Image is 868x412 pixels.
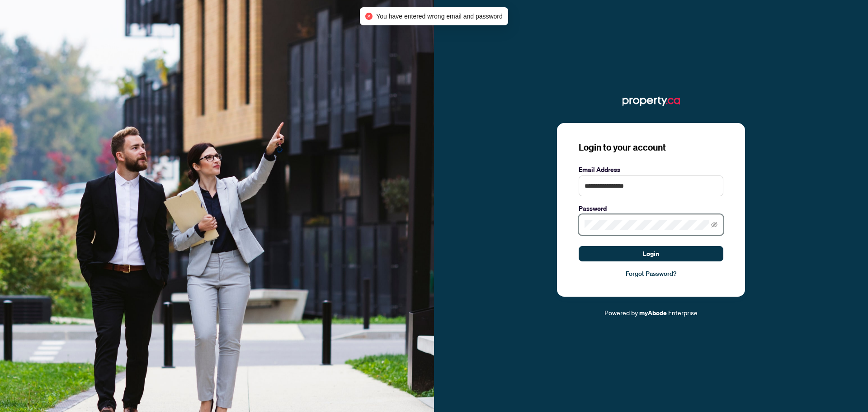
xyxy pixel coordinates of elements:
[579,141,723,154] h3: Login to your account
[579,269,723,279] a: Forgot Password?
[623,94,680,109] img: ma-logo
[365,13,373,20] span: close-circle
[711,222,717,228] span: eye-invisible
[376,11,503,21] span: You have entered wrong email and password
[579,165,723,175] label: Email Address
[604,308,638,317] span: Powered by
[668,308,698,317] span: Enterprise
[579,204,723,213] label: Password
[639,308,667,318] a: myAbode
[579,246,723,261] button: Login
[643,246,659,261] span: Login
